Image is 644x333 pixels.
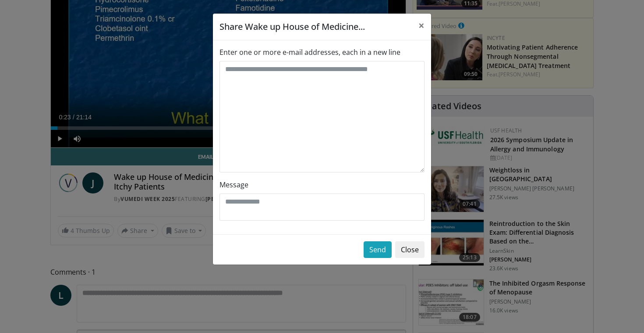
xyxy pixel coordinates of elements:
[219,179,248,190] label: Message
[219,47,400,57] label: Enter one or more e-mail addresses, each in a new line
[418,18,425,32] span: ×
[219,20,365,33] h5: Share Wake up House of Medicine...
[395,241,425,258] button: Close
[364,241,392,258] button: Send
